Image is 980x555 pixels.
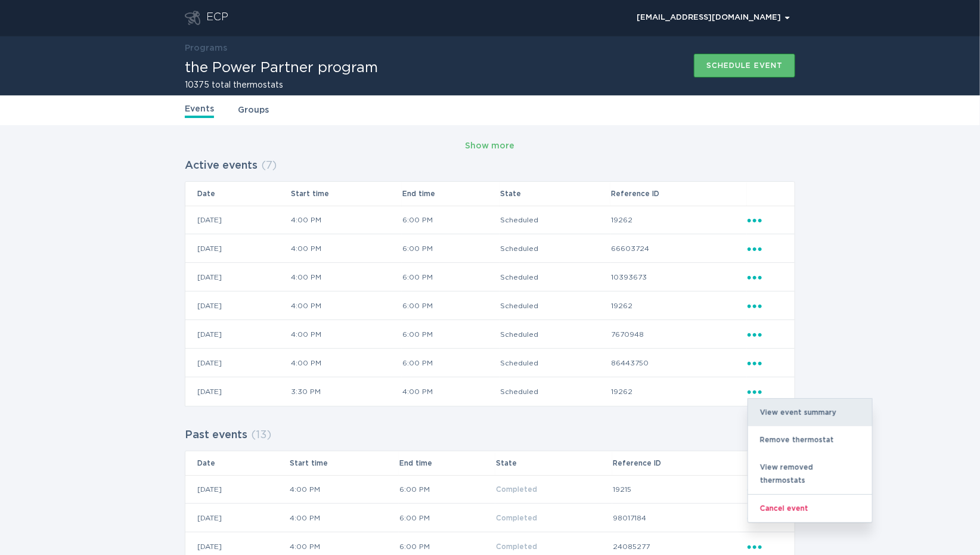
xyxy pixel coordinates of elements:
[185,349,795,377] tr: 1255bc9a5032424d8790d09022a27ff0
[610,320,747,349] td: 7670948
[289,504,399,532] td: 4:00 PM
[185,504,795,532] tr: 37aba9d07dfe40c5842da8acbc597e7e
[610,377,747,406] td: 19262
[500,245,538,252] span: Scheduled
[610,349,747,377] td: 86443750
[185,155,258,176] h2: Active events
[185,206,795,234] tr: 5eb0469ec90e414b82ed18c45bdcfbbc
[399,475,495,504] td: 6:00 PM
[748,213,783,227] div: Popover menu
[748,540,783,553] div: Popover menu
[290,320,401,349] td: 4:00 PM
[290,234,401,263] td: 4:00 PM
[500,216,538,224] span: Scheduled
[185,377,290,406] td: [DATE]
[185,377,795,406] tr: 4b4024ad79e14c05bf27e58ec6406095
[500,182,610,206] th: State
[251,430,271,441] span: ( 13 )
[466,137,515,155] button: Show more
[402,206,500,234] td: 6:00 PM
[290,263,401,292] td: 4:00 PM
[185,451,795,475] tr: Table Headers
[185,234,795,263] tr: b5b6adc1977046719a9cc1741cf55215
[500,388,538,395] span: Scheduled
[748,299,783,312] div: Popover menu
[185,451,289,475] th: Date
[206,11,228,25] div: ECP
[238,104,269,117] a: Groups
[185,44,227,52] a: Programs
[261,160,277,171] span: ( 7 )
[290,349,401,377] td: 4:00 PM
[496,514,537,522] span: Completed
[402,349,500,377] td: 6:00 PM
[748,328,783,341] div: Popover menu
[399,451,495,475] th: End time
[748,494,872,522] div: Cancel event
[500,331,538,338] span: Scheduled
[185,292,795,320] tr: 73a7f9e767cd4fc9ac0f9bb964dbd547
[185,320,795,349] tr: 328c5a77e614496ebf94a42af637bd57
[748,271,783,284] div: Popover menu
[500,302,538,309] span: Scheduled
[706,62,783,69] div: Schedule event
[610,292,747,320] td: 19262
[610,263,747,292] td: 10393673
[612,451,747,475] th: Reference ID
[289,451,399,475] th: Start time
[500,274,538,281] span: Scheduled
[610,234,747,263] td: 66603724
[185,320,290,349] td: [DATE]
[610,206,747,234] td: 19262
[694,54,795,77] button: Schedule event
[185,292,290,320] td: [DATE]
[185,263,290,292] td: [DATE]
[496,486,537,493] span: Completed
[185,475,795,504] tr: 5c824dc5f3644ebaaccc53dc358cd8bf
[610,182,747,206] th: Reference ID
[612,475,747,504] td: 19215
[748,399,872,426] div: View event summary
[290,182,401,206] th: Start time
[185,263,795,292] tr: fd327899e424465fab0574a3dd40070c
[500,359,538,367] span: Scheduled
[496,543,537,550] span: Completed
[185,504,289,532] td: [DATE]
[631,9,795,27] div: Popover menu
[185,349,290,377] td: [DATE]
[185,81,378,89] h2: 10375 total thermostats
[185,182,290,206] th: Date
[185,424,247,446] h2: Past events
[185,234,290,263] td: [DATE]
[290,292,401,320] td: 4:00 PM
[402,182,500,206] th: End time
[402,234,500,263] td: 6:00 PM
[402,263,500,292] td: 6:00 PM
[612,504,747,532] td: 98017184
[495,451,612,475] th: State
[402,292,500,320] td: 6:00 PM
[402,377,500,406] td: 4:00 PM
[748,454,872,494] div: View removed thermostats
[185,61,378,75] h1: the Power Partner program
[290,206,401,234] td: 4:00 PM
[185,475,289,504] td: [DATE]
[290,377,401,406] td: 3:30 PM
[185,103,214,118] a: Events
[185,206,290,234] td: [DATE]
[631,9,795,27] button: Open user account details
[748,356,783,370] div: Popover menu
[185,182,795,206] tr: Table Headers
[289,475,399,504] td: 4:00 PM
[748,242,783,255] div: Popover menu
[637,14,790,21] div: [EMAIL_ADDRESS][DOMAIN_NAME]
[399,504,495,532] td: 6:00 PM
[466,139,515,153] div: Show more
[185,11,200,25] button: Go to dashboard
[748,426,872,454] div: Remove thermostat
[402,320,500,349] td: 6:00 PM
